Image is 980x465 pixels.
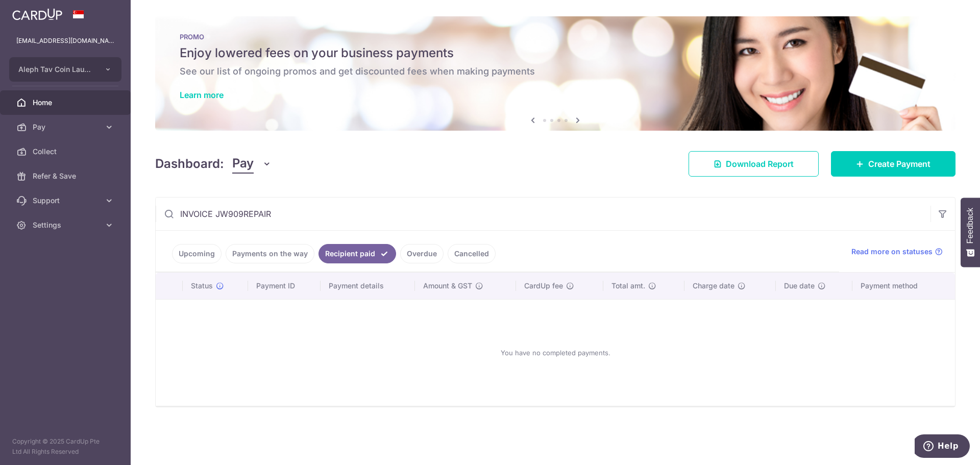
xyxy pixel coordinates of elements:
[851,247,933,257] span: Read more on statuses
[33,171,100,181] span: Refer & Save
[961,198,980,267] button: Feedback - Show survey
[18,64,94,75] span: Aleph Tav Coin Laundry Pte Ltd
[915,434,970,460] iframe: Opens a widget where you can find more information
[155,155,224,173] h4: Dashboard:
[423,281,472,291] span: Amount & GST
[852,273,955,299] th: Payment method
[689,151,819,177] a: Download Report
[831,151,955,177] a: Create Payment
[180,90,224,100] a: Learn more
[9,57,121,82] button: Aleph Tav Coin Laundry Pte Ltd
[33,220,100,230] span: Settings
[726,158,794,170] span: Download Report
[448,244,496,263] a: Cancelled
[12,8,62,20] img: CardUp
[851,247,943,257] a: Read more on statuses
[180,33,931,41] p: PROMO
[168,308,943,398] div: You have no completed payments.
[868,158,930,170] span: Create Payment
[156,198,930,230] input: Search by recipient name, payment id or reference
[784,281,815,291] span: Due date
[33,97,100,108] span: Home
[33,122,100,132] span: Pay
[232,154,254,174] span: Pay
[524,281,563,291] span: CardUp fee
[318,244,396,263] a: Recipient paid
[180,45,931,61] h5: Enjoy lowered fees on your business payments
[155,16,955,131] img: Latest Promos Banner
[232,154,272,174] button: Pay
[33,146,100,157] span: Collect
[321,273,415,299] th: Payment details
[16,36,114,46] p: [EMAIL_ADDRESS][DOMAIN_NAME]
[693,281,734,291] span: Charge date
[226,244,314,263] a: Payments on the way
[180,65,931,78] h6: See our list of ongoing promos and get discounted fees when making payments
[400,244,444,263] a: Overdue
[191,281,213,291] span: Status
[33,195,100,206] span: Support
[172,244,222,263] a: Upcoming
[966,208,975,243] span: Feedback
[611,281,645,291] span: Total amt.
[248,273,321,299] th: Payment ID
